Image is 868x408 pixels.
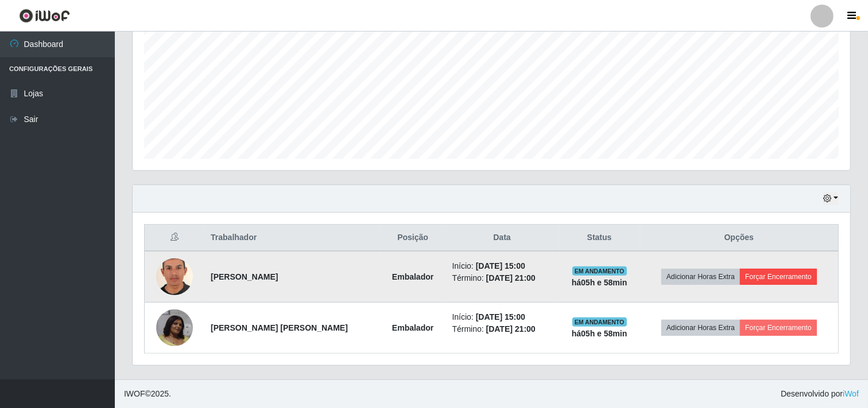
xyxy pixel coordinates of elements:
[559,225,640,252] th: Status
[476,261,525,270] time: [DATE] 15:00
[486,324,536,334] time: [DATE] 21:00
[19,9,70,23] img: CoreUI Logo
[572,317,627,327] span: EM ANDAMENTO
[392,323,433,332] strong: Embalador
[204,225,381,252] th: Trabalhador
[156,250,193,304] img: 1753979789562.jpeg
[572,278,627,287] strong: há 05 h e 58 min
[843,389,859,398] a: iWof
[445,225,559,252] th: Data
[572,329,627,338] strong: há 05 h e 58 min
[452,311,552,323] li: Início:
[211,323,348,332] strong: [PERSON_NAME] [PERSON_NAME]
[740,269,817,285] button: Forçar Encerramento
[640,225,839,252] th: Opções
[156,309,193,346] img: 1755965630381.jpeg
[381,225,445,252] th: Posição
[661,320,740,336] button: Adicionar Horas Extra
[661,269,740,285] button: Adicionar Horas Extra
[392,272,433,281] strong: Embalador
[572,266,627,276] span: EM ANDAMENTO
[211,272,278,281] strong: [PERSON_NAME]
[124,388,171,400] span: © 2025 .
[476,312,525,321] time: [DATE] 15:00
[452,323,552,335] li: Término:
[781,388,859,400] span: Desenvolvido por
[452,260,552,272] li: Início:
[124,389,145,398] span: IWOF
[486,273,536,283] time: [DATE] 21:00
[740,320,817,336] button: Forçar Encerramento
[452,272,552,284] li: Término:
